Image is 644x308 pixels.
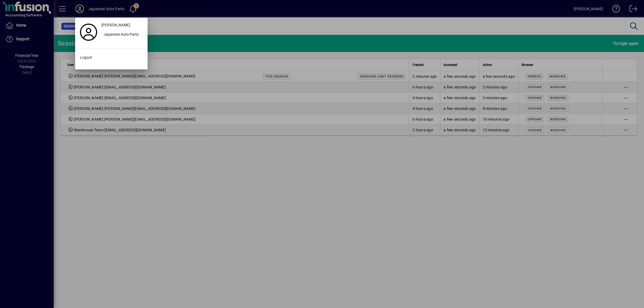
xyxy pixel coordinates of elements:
[99,20,145,30] a: [PERSON_NAME]
[80,55,92,60] span: Logout
[99,30,145,40] button: Japanese Auto Parts
[78,53,145,62] button: Logout
[78,27,99,37] a: Profile
[101,22,130,28] span: [PERSON_NAME]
